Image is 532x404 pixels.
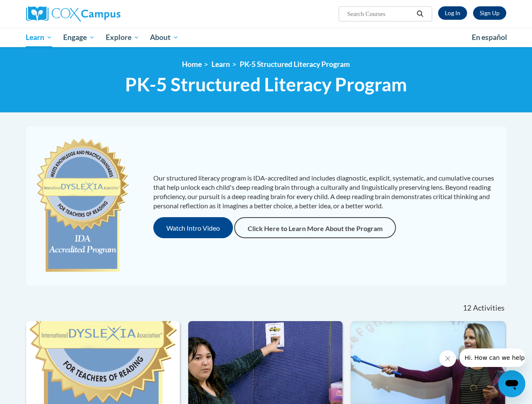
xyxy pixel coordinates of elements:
a: Learn [211,60,230,69]
button: Search [414,9,426,19]
a: Learn [21,28,58,47]
div: Main menu [20,28,513,47]
span: 12 [463,303,471,313]
a: En español [466,29,513,46]
span: Activities [473,303,505,313]
button: Watch Intro Video [153,217,233,238]
iframe: Close message [439,350,456,367]
iframe: Button to launch messaging window [498,370,525,397]
span: Learn [26,32,52,43]
p: Our structured literacy program is IDA-accredited and includes diagnostic, explicit, systematic, ... [153,173,498,210]
a: Cox Campus [26,6,178,21]
input: Search Courses [346,9,414,19]
span: Engage [63,32,95,43]
a: About [144,28,184,47]
span: Hi. How can we help? [5,6,68,13]
iframe: Message from company [460,348,525,367]
span: En español [472,33,507,42]
a: Explore [100,28,145,47]
a: Click Here to Learn More About the Program [234,217,396,238]
a: PK-5 Structured Literacy Program [240,60,350,69]
span: About [150,32,179,43]
span: PK-5 Structured Literacy Program [125,73,407,96]
a: Log In [438,6,467,20]
span: Explore [106,32,139,43]
img: c477cda6-e343-453b-bfce-d6f9e9818e1c.png [35,134,131,277]
a: Register [473,6,506,20]
a: Engage [58,28,100,47]
a: Home [182,60,202,69]
img: Cox Campus [26,6,120,21]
